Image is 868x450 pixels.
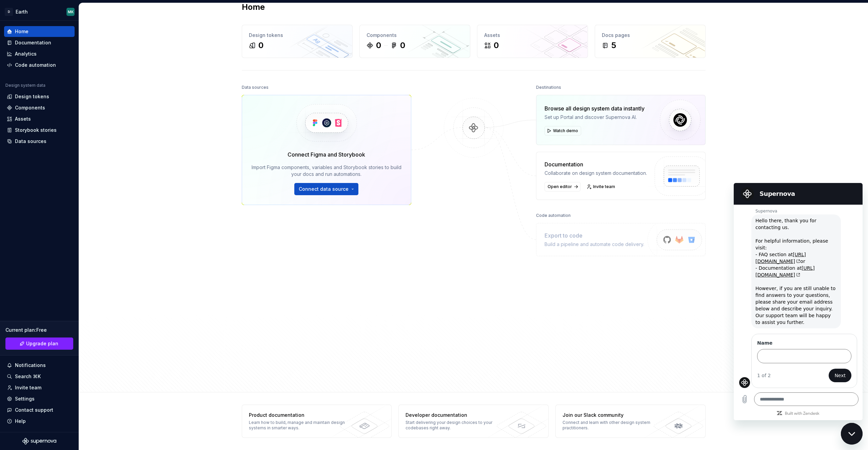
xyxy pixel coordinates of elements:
a: Data sources [4,136,75,147]
div: 0 [494,40,499,51]
div: Components [15,104,45,111]
a: Storybook stories [4,125,75,136]
a: Home [4,26,75,37]
div: Help [15,418,26,425]
a: Invite team [585,182,618,191]
div: Analytics [15,50,37,57]
div: Design tokens [15,93,49,100]
h2: Home [242,2,265,13]
a: Product documentationLearn how to build, manage and maintain design systems in smarter ways. [242,405,392,438]
a: Code automation [4,60,75,70]
div: Invite team [15,384,41,391]
div: Home [15,28,28,35]
a: Design tokens0 [242,25,353,58]
button: DEarthMK [1,4,77,19]
a: Settings [4,393,75,404]
div: Destinations [536,83,561,92]
button: Help [4,416,75,427]
a: Components [4,102,75,113]
a: Analytics [4,48,75,59]
div: Product documentation [249,412,348,418]
span: Connect data source [299,186,349,192]
a: Invite team [4,382,75,393]
a: Developer documentationStart delivering your design choices to your codebases right away. [398,405,549,438]
div: Start delivering your design choices to your codebases right away. [406,420,504,431]
div: Storybook stories [15,127,57,134]
div: Contact support [15,407,53,413]
div: Join our Slack community [563,412,661,418]
div: Earth [16,8,28,15]
button: Notifications [4,360,75,371]
button: Watch demo [545,126,581,136]
a: Assets [4,114,75,124]
div: Notifications [15,362,46,369]
div: Data sources [15,138,46,145]
a: Join our Slack communityConnect and learn with other design system practitioners. [555,405,706,438]
div: Current plan : Free [5,327,73,333]
div: Code automation [536,211,571,220]
span: Watch demo [553,128,578,134]
a: Docs pages5 [595,25,706,58]
iframe: Button to launch messaging window, conversation in progress [841,423,863,445]
button: Search ⌘K [4,371,75,382]
div: 0 [376,40,381,51]
div: Export to code [545,231,644,240]
div: Design system data [5,83,45,88]
div: Data sources [242,83,269,92]
span: Open editor [548,184,572,189]
a: Upgrade plan [5,337,73,350]
div: Build a pipeline and automate code delivery. [545,241,644,248]
div: MK [68,9,74,15]
div: D [5,8,13,16]
div: Documentation [545,160,647,168]
div: 5 [611,40,616,51]
div: Connect Figma and Storybook [288,150,365,159]
a: Open editor [545,182,580,191]
div: Documentation [15,39,51,46]
div: Design tokens [249,32,346,39]
div: Browse all design system data instantly [545,104,645,112]
div: Components [367,32,463,39]
span: Upgrade plan [26,340,58,347]
div: Assets [484,32,581,39]
div: Learn how to build, manage and maintain design systems in smarter ways. [249,420,348,431]
div: Settings [15,395,35,402]
div: Assets [15,116,31,122]
div: Import Figma components, variables and Storybook stories to build your docs and run automations. [252,164,401,178]
button: Connect data source [294,183,358,195]
div: Docs pages [602,32,698,39]
div: Set up Portal and discover Supernova AI. [545,114,645,121]
button: Contact support [4,405,75,415]
div: Connect and learn with other design system practitioners. [563,420,661,431]
a: Documentation [4,37,75,48]
span: Invite team [593,184,615,189]
a: Design tokens [4,91,75,102]
div: Code automation [15,62,56,68]
a: Assets0 [477,25,588,58]
div: Developer documentation [406,412,504,418]
div: Collaborate on design system documentation. [545,170,647,177]
iframe: To enrich screen reader interactions, please activate Accessibility in Grammarly extension settings [734,183,863,420]
div: 0 [258,40,263,51]
div: Search ⌘K [15,373,41,380]
svg: Supernova Logo [22,438,56,445]
div: 0 [400,40,405,51]
a: Components00 [359,25,470,58]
